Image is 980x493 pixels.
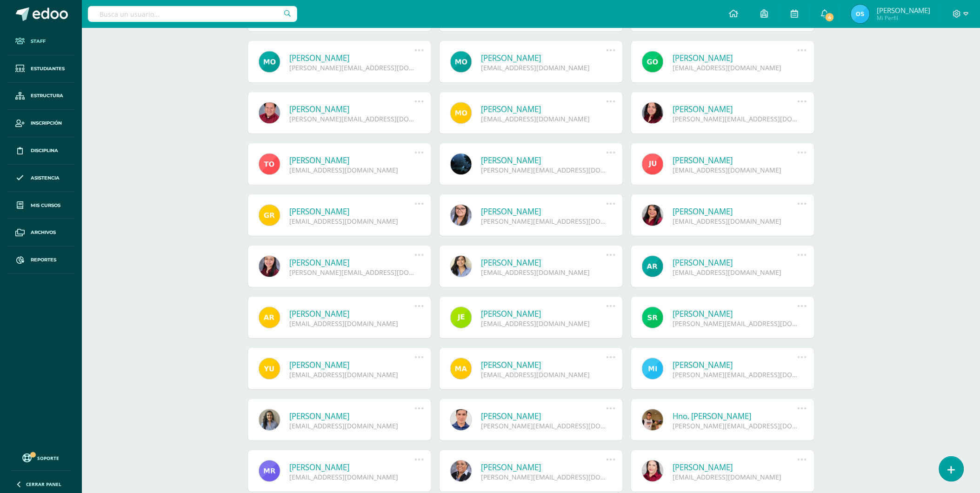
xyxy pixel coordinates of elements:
[481,104,607,114] a: [PERSON_NAME]
[7,83,74,110] a: Estructura
[481,166,607,174] div: [PERSON_NAME][EMAIL_ADDRESS][DOMAIN_NAME]
[673,114,798,123] div: [PERSON_NAME][EMAIL_ADDRESS][DOMAIN_NAME]
[673,206,798,217] a: [PERSON_NAME]
[31,174,60,182] span: Asistencia
[26,481,61,487] span: Cerrar panel
[481,473,607,481] div: [PERSON_NAME][EMAIL_ADDRESS][DOMAIN_NAME]
[481,217,607,226] div: [PERSON_NAME][EMAIL_ADDRESS][DOMAIN_NAME]
[7,219,74,246] a: Archivos
[877,6,930,15] span: [PERSON_NAME]
[290,53,415,63] a: [PERSON_NAME]
[7,192,74,220] a: Mis cursos
[290,104,415,114] a: [PERSON_NAME]
[481,462,607,473] a: [PERSON_NAME]
[290,473,415,481] div: [EMAIL_ADDRESS][DOMAIN_NAME]
[290,421,415,430] div: [EMAIL_ADDRESS][DOMAIN_NAME]
[290,462,415,473] a: [PERSON_NAME]
[673,319,798,328] div: [PERSON_NAME][EMAIL_ADDRESS][DOMAIN_NAME]
[31,202,60,209] span: Mis cursos
[7,246,74,274] a: Reportes
[290,206,415,217] a: [PERSON_NAME]
[481,421,607,430] div: [PERSON_NAME][EMAIL_ADDRESS][DOMAIN_NAME]
[7,137,74,165] a: Disciplina
[673,53,798,63] a: [PERSON_NAME]
[290,370,415,379] div: [EMAIL_ADDRESS][DOMAIN_NAME]
[673,462,798,473] a: [PERSON_NAME]
[481,411,607,421] a: [PERSON_NAME]
[290,319,415,328] div: [EMAIL_ADDRESS][DOMAIN_NAME]
[290,155,415,166] a: [PERSON_NAME]
[481,319,607,328] div: [EMAIL_ADDRESS][DOMAIN_NAME]
[88,6,297,22] input: Busca un usuario...
[673,268,798,277] div: [EMAIL_ADDRESS][DOMAIN_NAME]
[31,147,58,154] span: Disciplina
[290,63,415,72] div: [PERSON_NAME][EMAIL_ADDRESS][DOMAIN_NAME]
[481,308,607,319] a: [PERSON_NAME]
[38,455,60,461] span: Soporte
[673,166,798,174] div: [EMAIL_ADDRESS][DOMAIN_NAME]
[877,14,930,22] span: Mi Perfil
[481,53,607,63] a: [PERSON_NAME]
[673,155,798,166] a: [PERSON_NAME]
[673,104,798,114] a: [PERSON_NAME]
[31,229,56,236] span: Archivos
[11,451,71,464] a: Soporte
[7,28,74,55] a: Staff
[673,370,798,379] div: [PERSON_NAME][EMAIL_ADDRESS][DOMAIN_NAME]
[7,110,74,137] a: Inscripción
[851,5,870,23] img: 070b477f6933f8ce66674da800cc5d3f.png
[290,411,415,421] a: [PERSON_NAME]
[481,268,607,277] div: [EMAIL_ADDRESS][DOMAIN_NAME]
[481,360,607,370] a: [PERSON_NAME]
[7,55,74,83] a: Estudiantes
[31,120,62,127] span: Inscripción
[673,421,798,430] div: [PERSON_NAME][EMAIL_ADDRESS][DOMAIN_NAME]
[481,257,607,268] a: [PERSON_NAME]
[7,165,74,192] a: Asistencia
[673,308,798,319] a: [PERSON_NAME]
[31,38,46,45] span: Staff
[481,206,607,217] a: [PERSON_NAME]
[290,360,415,370] a: [PERSON_NAME]
[481,155,607,166] a: [PERSON_NAME]
[290,308,415,319] a: [PERSON_NAME]
[673,257,798,268] a: [PERSON_NAME]
[673,217,798,226] div: [EMAIL_ADDRESS][DOMAIN_NAME]
[481,370,607,379] div: [EMAIL_ADDRESS][DOMAIN_NAME]
[481,114,607,123] div: [EMAIL_ADDRESS][DOMAIN_NAME]
[673,360,798,370] a: [PERSON_NAME]
[290,268,415,277] div: [PERSON_NAME][EMAIL_ADDRESS][DOMAIN_NAME]
[31,65,65,73] span: Estudiantes
[31,256,56,264] span: Reportes
[673,473,798,481] div: [EMAIL_ADDRESS][DOMAIN_NAME]
[290,114,415,123] div: [PERSON_NAME][EMAIL_ADDRESS][DOMAIN_NAME]
[481,63,607,72] div: [EMAIL_ADDRESS][DOMAIN_NAME]
[290,217,415,226] div: [EMAIL_ADDRESS][DOMAIN_NAME]
[31,92,63,100] span: Estructura
[290,257,415,268] a: [PERSON_NAME]
[290,166,415,174] div: [EMAIL_ADDRESS][DOMAIN_NAME]
[673,63,798,72] div: [EMAIL_ADDRESS][DOMAIN_NAME]
[825,12,835,22] span: 4
[673,411,798,421] a: Hno. [PERSON_NAME]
